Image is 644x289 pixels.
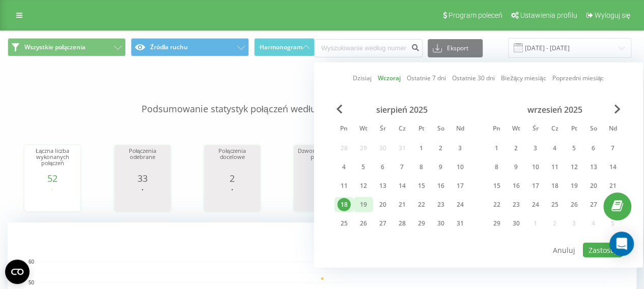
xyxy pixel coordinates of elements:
[29,259,35,265] text: 60
[375,122,390,137] abbr: środa
[407,73,446,83] a: Ostatnie 7 dni
[452,73,495,83] a: Ostatnie 30 dni
[393,216,412,231] div: czw 28 sie 2025
[605,122,621,137] abbr: niedziela
[548,179,562,192] div: 18
[565,178,584,194] div: pt 19 wrz 2025
[568,142,581,155] div: 5
[412,197,431,212] div: pt 22 sie 2025
[27,148,78,173] div: Łączna liczba wykonanych połączeń
[24,43,86,51] span: Wszystkie połączenia
[434,179,447,192] div: 16
[254,38,315,56] button: Harmonogram
[415,217,428,230] div: 29
[393,178,412,194] div: czw 14 sie 2025
[520,11,577,19] span: Ustawienia profilu
[354,197,373,212] div: wt 19 sie 2025
[357,217,370,230] div: 26
[431,197,451,212] div: sob 23 sie 2025
[451,197,470,212] div: ndz 24 sie 2025
[431,216,451,231] div: sob 30 sie 2025
[354,216,373,231] div: wt 26 sie 2025
[376,198,389,211] div: 20
[373,197,393,212] div: śr 20 sie 2025
[396,179,409,192] div: 14
[609,232,634,256] div: Open Intercom Messenger
[501,73,546,83] a: Bieżący miesiąc
[434,142,447,155] div: 2
[356,122,371,137] abbr: wtorek
[583,243,623,258] button: Zastosuj
[584,141,603,156] div: sob 6 wrz 2025
[510,142,523,155] div: 2
[117,183,168,214] svg: A chart.
[584,159,603,175] div: sob 13 wrz 2025
[548,142,562,155] div: 4
[490,198,503,211] div: 22
[29,280,35,285] text: 50
[528,122,543,137] abbr: środa
[337,105,343,114] span: Previous Month
[490,179,503,192] div: 15
[594,11,630,19] span: Wyloguj się
[415,179,428,192] div: 15
[603,141,623,156] div: ndz 7 wrz 2025
[8,38,126,56] button: Wszystkie połączenia
[510,198,523,211] div: 23
[487,178,507,194] div: pon 15 wrz 2025
[603,159,623,175] div: ndz 14 wrz 2025
[412,216,431,231] div: pt 29 sie 2025
[454,179,467,192] div: 17
[338,179,351,192] div: 11
[565,141,584,156] div: pt 5 wrz 2025
[545,178,565,194] div: czw 18 wrz 2025
[584,178,603,194] div: sob 20 wrz 2025
[552,73,604,83] a: Poprzedni miesiąc
[260,44,302,51] span: Harmonogram
[510,160,523,174] div: 9
[507,197,526,212] div: wt 23 wrz 2025
[357,179,370,192] div: 12
[565,159,584,175] div: pt 12 wrz 2025
[490,142,503,155] div: 1
[373,216,393,231] div: śr 27 sie 2025
[415,142,428,155] div: 1
[412,159,431,175] div: pt 8 sie 2025
[509,122,524,137] abbr: wtorek
[547,122,563,137] abbr: czwartek
[548,198,562,211] div: 25
[428,39,483,57] button: Eksport
[131,38,249,56] button: Źródła ruchu
[526,178,545,194] div: śr 17 wrz 2025
[376,179,389,192] div: 13
[412,141,431,156] div: pt 1 sie 2025
[614,105,621,114] span: Next Month
[529,179,542,192] div: 17
[487,197,507,212] div: pon 22 wrz 2025
[337,122,352,137] abbr: poniedziałek
[529,142,542,155] div: 3
[545,197,565,212] div: czw 25 wrz 2025
[378,73,401,83] a: Wczoraj
[431,141,451,156] div: sob 2 sie 2025
[454,198,467,211] div: 24
[414,122,429,137] abbr: piątek
[565,197,584,212] div: pt 26 wrz 2025
[338,217,351,230] div: 25
[489,122,505,137] abbr: poniedziałek
[315,39,423,57] input: Wyszukiwanie według numeru
[431,159,451,175] div: sob 9 sie 2025
[207,183,258,214] svg: A chart.
[357,160,370,174] div: 5
[354,178,373,194] div: wt 12 sie 2025
[27,183,78,214] div: A chart.
[395,122,410,137] abbr: czwartek
[334,178,354,194] div: pon 11 sie 2025
[568,198,581,211] div: 26
[587,160,600,174] div: 13
[117,173,168,183] div: 33
[434,198,447,211] div: 23
[451,178,470,194] div: ndz 17 sie 2025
